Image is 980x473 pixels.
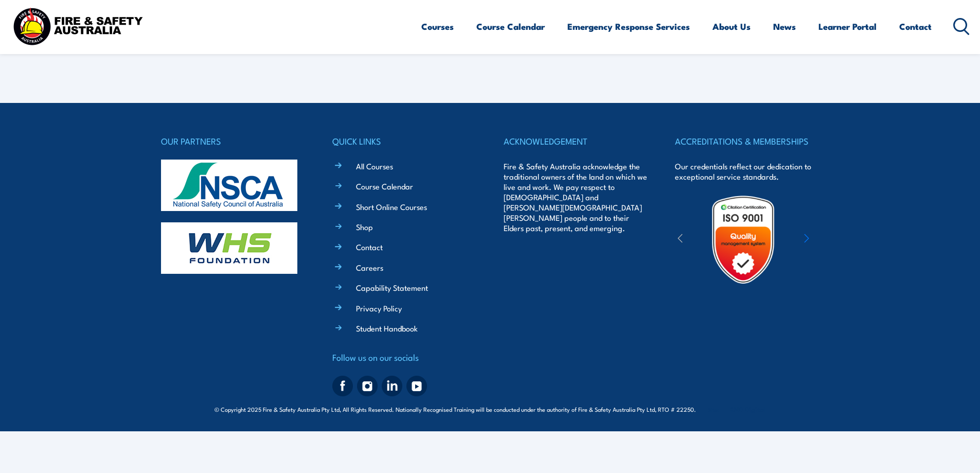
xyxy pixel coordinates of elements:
[161,222,297,274] img: whs-logo-footer
[698,195,788,285] img: Untitled design (19)
[421,13,454,40] a: Courses
[356,221,373,232] a: Shop
[708,405,765,413] span: Site:
[675,161,819,182] p: Our credentials reflect our dedication to exceptional service standards.
[356,262,383,273] a: Careers
[773,13,796,40] a: News
[356,323,418,334] a: Student Handbook
[789,222,878,257] img: ewpa-logo
[476,13,545,40] a: Course Calendar
[356,282,428,293] a: Capability Statement
[729,404,765,414] a: KND Digital
[215,404,765,414] span: © Copyright 2025 Fire & Safety Australia Pty Ltd, All Rights Reserved. Nationally Recognised Trai...
[899,13,932,40] a: Contact
[356,241,383,252] a: Contact
[332,350,476,364] h4: Follow us on our socials
[818,13,877,40] a: Learner Portal
[712,13,751,40] a: About Us
[332,134,476,148] h4: QUICK LINKS
[161,134,305,148] h4: OUR PARTNERS
[356,161,393,171] a: All Courses
[356,303,402,313] a: Privacy Policy
[504,161,648,233] p: Fire & Safety Australia acknowledge the traditional owners of the land on which we live and work....
[504,134,648,148] h4: ACKNOWLEDGEMENT
[161,160,297,211] img: nsca-logo-footer
[567,13,690,40] a: Emergency Response Services
[356,181,413,191] a: Course Calendar
[356,201,427,212] a: Short Online Courses
[675,134,819,148] h4: ACCREDITATIONS & MEMBERSHIPS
